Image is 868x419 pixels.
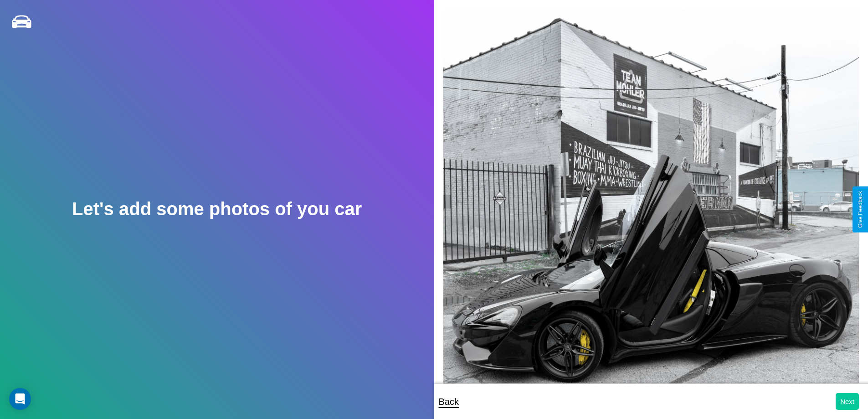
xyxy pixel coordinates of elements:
[72,199,362,219] h2: Let's add some photos of you car
[836,393,859,410] button: Next
[443,9,859,400] img: posted
[439,393,459,410] p: Back
[9,388,31,410] div: Open Intercom Messenger
[857,191,863,228] div: Give Feedback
